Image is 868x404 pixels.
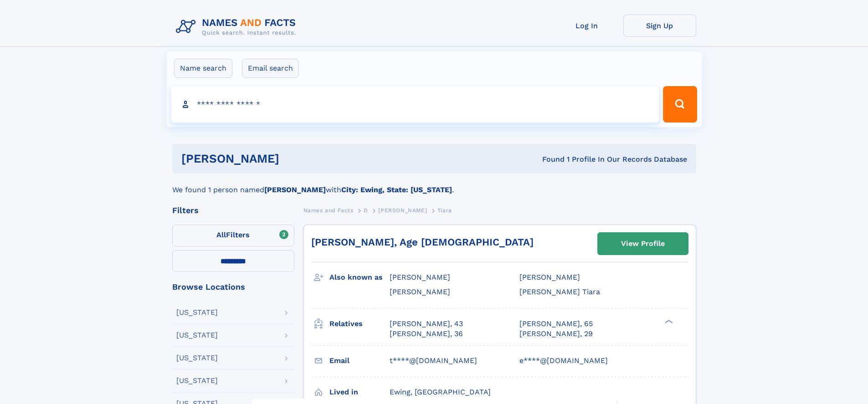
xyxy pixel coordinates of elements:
div: Browse Locations [172,283,294,291]
h3: Email [329,353,390,368]
div: Found 1 Profile In Our Records Database [411,154,687,164]
a: [PERSON_NAME], 65 [519,319,593,329]
label: Name search [174,59,232,78]
div: ❯ [663,318,673,324]
input: search input [171,86,659,123]
div: [US_STATE] [176,354,218,362]
div: [US_STATE] [176,377,218,384]
div: [US_STATE] [176,332,218,339]
div: View Profile [621,233,665,254]
h3: Also known as [329,270,390,285]
h3: Relatives [329,316,390,332]
span: Tiara [437,207,452,214]
span: Ewing, [GEOGRAPHIC_DATA] [390,388,491,396]
a: Log In [550,15,623,37]
a: [PERSON_NAME], 36 [390,329,463,339]
span: [PERSON_NAME] [378,207,427,214]
b: City: Ewing, State: [US_STATE] [341,185,452,194]
h3: Lived in [329,384,390,400]
div: Filters [172,206,294,215]
a: View Profile [598,233,688,255]
div: We found 1 person named with . [172,174,696,195]
span: D [364,207,368,214]
a: Names and Facts [303,205,354,216]
a: D [364,205,368,216]
span: [PERSON_NAME] [390,287,450,296]
button: Search Button [663,86,697,123]
a: [PERSON_NAME], 43 [390,319,463,329]
span: [PERSON_NAME] [390,273,450,281]
a: Sign Up [623,15,696,37]
span: [PERSON_NAME] Tiara [519,287,600,296]
div: [US_STATE] [176,309,218,316]
a: [PERSON_NAME], 29 [519,329,593,339]
span: All [216,230,226,239]
label: Email search [242,59,299,78]
h1: [PERSON_NAME] [181,153,411,164]
a: [PERSON_NAME], Age [DEMOGRAPHIC_DATA] [311,236,534,248]
label: Filters [172,225,294,246]
span: [PERSON_NAME] [519,273,580,281]
b: [PERSON_NAME] [264,185,326,194]
a: [PERSON_NAME] [378,205,427,216]
img: Logo Names and Facts [172,15,303,39]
